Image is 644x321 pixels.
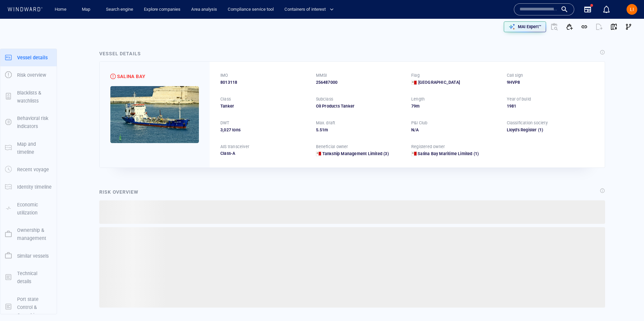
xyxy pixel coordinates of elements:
a: Risk overview [0,72,57,78]
p: Length [411,96,425,102]
button: MAI Expert™ [504,21,546,32]
span: Salina Bay Maritime Limited [418,151,472,156]
p: P&I Club [411,120,428,126]
div: Notification center [602,5,610,13]
a: Identity timeline [0,184,57,190]
button: Map [76,4,98,15]
button: Similar vessels [0,247,57,265]
iframe: Chat [615,291,639,316]
a: Salina Bay Maritime Limited (1) [418,151,479,157]
p: Beneficial owner [316,144,348,150]
a: Blacklists & watchlists [0,93,57,100]
p: Year of build [507,96,531,102]
p: Risk overview [17,71,46,79]
span: 5 [316,127,318,132]
a: Vessel details [0,54,57,60]
button: Containers of interest [282,4,339,15]
button: Add to vessel list [562,19,577,34]
p: Economic utilization [17,201,52,217]
button: Blacklists & watchlists [0,84,57,110]
a: Economic utilization [0,205,57,211]
a: Home [52,4,69,15]
span: (1) [473,151,479,157]
p: AIS transceiver [220,144,249,150]
div: SALINA BAY [117,72,145,80]
p: Flag [411,72,420,78]
div: Lloyd's Register [507,127,594,133]
a: Map [79,4,95,15]
button: Get link [577,19,592,34]
p: Similar vessels [17,252,49,260]
div: 3,027 tons [220,127,308,133]
a: Compliance service tool [225,4,276,15]
a: Technical details [0,274,57,280]
button: Behavioral risk indicators [0,110,57,135]
span: m [324,127,328,132]
p: IMO [220,72,228,78]
a: Ownership & management [0,231,57,237]
p: Registered owner [411,144,445,150]
div: N/A [411,127,499,133]
div: Risk overview [99,188,139,196]
div: 1981 [507,103,594,109]
span: ‌ [99,227,605,308]
span: LI [630,7,634,12]
button: Vessel details [0,49,57,66]
div: Oil Products Tanker [316,103,404,109]
p: MAI Expert™ [518,24,541,30]
button: Recent voyage [0,161,57,178]
button: Identity timeline [0,178,57,196]
a: Search engine [103,4,136,15]
button: LI [625,3,639,16]
span: ‌ [99,200,605,224]
p: Identity timeline [17,183,52,191]
a: Behavioral risk indicators [0,119,57,125]
p: Max. draft [316,120,335,126]
span: (3) [382,151,389,157]
button: Technical details [0,265,57,291]
div: 256487000 [316,79,404,85]
span: Containers of interest [284,6,334,13]
span: m [416,104,420,109]
p: Technical details [17,269,52,286]
button: Home [50,4,71,15]
p: Port state Control & Casualties [17,295,52,320]
div: Lloyd's Register [507,127,537,133]
a: Port state Control & Casualties [0,304,57,310]
button: Visual Link Analysis [621,19,636,34]
div: 9HVP8 [507,79,594,85]
a: Map and timeline [0,144,57,151]
p: MMSI [316,72,327,78]
p: Classification society [507,120,548,126]
p: Behavioral risk indicators [17,114,52,131]
p: Map and timeline [17,140,52,156]
a: Area analysis [189,4,220,15]
span: 51 [320,127,324,132]
span: 79 [411,104,416,109]
p: DWT [220,120,229,126]
span: 8013118 [220,79,237,85]
a: Tankship Management Limited (3) [322,151,389,157]
span: Class-A [220,151,235,156]
p: Ownership & management [17,226,52,243]
button: Ownership & management [0,221,57,247]
p: Vessel details [17,54,48,62]
button: Economic utilization [0,196,57,222]
p: Blacklists & watchlists [17,89,52,105]
p: Subclass [316,96,333,102]
button: Map and timeline [0,135,57,161]
a: Explore companies [141,4,183,15]
span: . [318,127,320,132]
span: (1) [537,127,594,133]
span: Tankship Management Limited [322,151,382,156]
p: Recent voyage [17,166,49,174]
div: Tanker [220,103,308,109]
img: 5905c782a3ae7a4c4ba776ae_0 [110,86,199,143]
span: [GEOGRAPHIC_DATA] [418,79,460,85]
button: Risk overview [0,66,57,84]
